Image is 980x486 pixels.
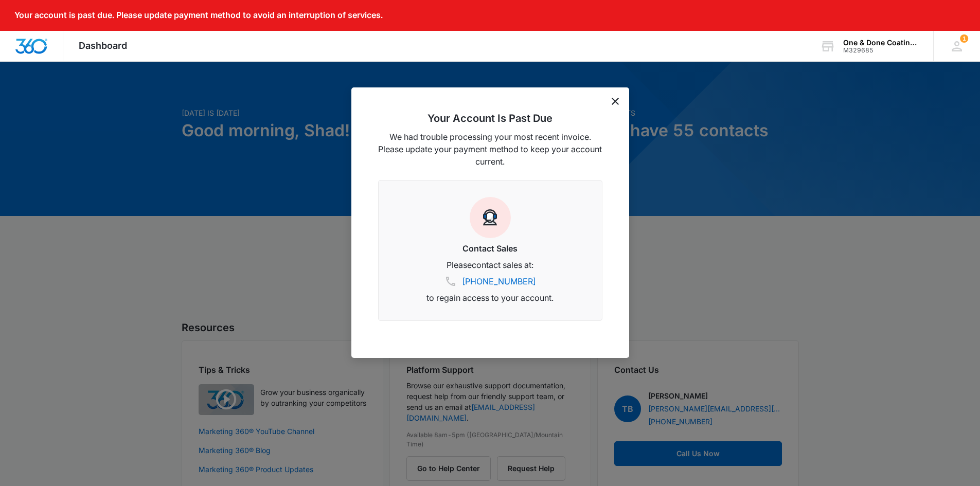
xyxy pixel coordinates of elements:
[933,31,980,61] div: notifications count
[391,259,590,304] p: Please contact sales at: to regain access to your account.
[378,112,602,124] h2: Your Account Is Past Due
[960,34,968,43] span: 1
[960,34,968,43] div: notifications count
[63,31,142,61] div: Dashboard
[843,47,918,54] div: account id
[612,98,619,105] button: dismiss this dialog
[378,131,602,168] p: We had trouble processing your most recent invoice. Please update your payment method to keep you...
[79,40,127,51] span: Dashboard
[391,242,590,255] h3: Contact Sales
[843,39,918,47] div: account name
[462,275,536,287] a: [PHONE_NUMBER]
[14,10,383,20] p: Your account is past due. Please update payment method to avoid an interruption of services.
